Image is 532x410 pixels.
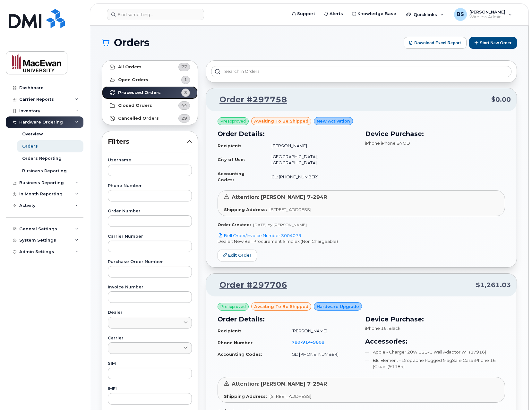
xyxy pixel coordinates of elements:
label: IMEI [108,387,192,391]
label: Carrier [108,336,192,340]
a: All Orders77 [102,61,198,73]
span: 29 [181,115,187,121]
span: 914 [300,339,311,345]
h3: Order Details: [218,129,357,139]
label: Dealer [108,311,192,315]
span: 3 [184,90,187,96]
span: 44 [181,102,187,108]
strong: Recipient: [218,143,241,148]
strong: Accounting Codes: [218,171,245,182]
a: Edit Order [218,250,257,261]
span: Preapproved [220,304,246,310]
label: Phone Number [108,184,192,188]
a: Processed Orders3 [102,86,198,99]
a: Bell Order/Invoice Number 3004079 [218,233,301,238]
strong: Shipping Address: [224,394,267,399]
span: [DATE] by [PERSON_NAME] [253,222,307,227]
span: Hardware Upgrade [317,303,359,310]
h3: Device Purchase: [365,129,505,139]
strong: Recipient: [218,328,241,333]
li: Apple - Charger 20W USB-C Wall Adaptor WT (87916) [365,349,505,355]
p: Dealer: New Bell Procurement Simplex (Non Chargeable) [218,238,505,244]
span: Attention: [PERSON_NAME] 7-294R [232,381,327,387]
strong: Processed Orders [118,90,161,95]
label: Order Number [108,209,192,213]
a: 7809149808 [292,339,332,345]
span: , Black [387,326,400,331]
a: Cancelled Orders29 [102,112,198,125]
strong: Phone Number [218,340,253,345]
a: Closed Orders44 [102,99,198,112]
span: [STREET_ADDRESS] [270,207,311,212]
strong: Accounting Codes: [218,352,262,357]
td: GL: [PHONE_NUMBER] [286,349,357,360]
a: Order #297706 [212,279,287,291]
label: Username [108,158,192,162]
span: 1 [184,77,187,83]
label: Invoice Number [108,285,192,289]
h3: Device Purchase: [365,314,505,324]
button: Download Excel Report [404,37,467,49]
strong: All Orders [118,64,142,70]
li: Blu Element - DropZone Rugged MagSafe Case iPhone 16 (Clear) (91184) [365,357,505,369]
td: [GEOGRAPHIC_DATA], [GEOGRAPHIC_DATA] [266,151,357,168]
span: [STREET_ADDRESS] [270,394,311,399]
span: iPhone 16 [365,326,387,331]
span: awaiting to be shipped [254,118,308,124]
span: Filters [108,137,187,146]
td: [PERSON_NAME] [266,140,357,151]
span: 9808 [311,339,324,345]
span: Preapproved [220,118,246,124]
span: 77 [181,64,187,70]
span: awaiting to be shipped [254,303,308,310]
strong: City of Use: [218,157,245,162]
label: Carrier Number [108,235,192,239]
h3: Order Details: [218,314,357,324]
span: 780 [292,339,324,345]
span: Orders [114,38,150,47]
td: GL: [PHONE_NUMBER] [266,168,357,185]
strong: Closed Orders [118,103,152,108]
span: New Activation [317,118,350,124]
label: SIM [108,362,192,366]
label: Purchase Order Number [108,260,192,264]
strong: Cancelled Orders [118,116,159,121]
button: Start New Order [469,37,517,49]
span: $0.00 [491,95,511,104]
span: Attention: [PERSON_NAME] 7-294R [232,194,327,200]
td: [PERSON_NAME] [286,325,357,337]
input: Search in orders [211,66,511,77]
strong: Open Orders [118,77,148,82]
strong: Shipping Address: [224,207,267,212]
span: iPhone iPhone BYOD [365,141,410,146]
h3: Accessories: [365,337,505,346]
span: $1,261.03 [476,280,511,290]
strong: Order Created: [218,222,251,227]
a: Order #297758 [212,94,287,106]
a: Open Orders1 [102,73,198,86]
